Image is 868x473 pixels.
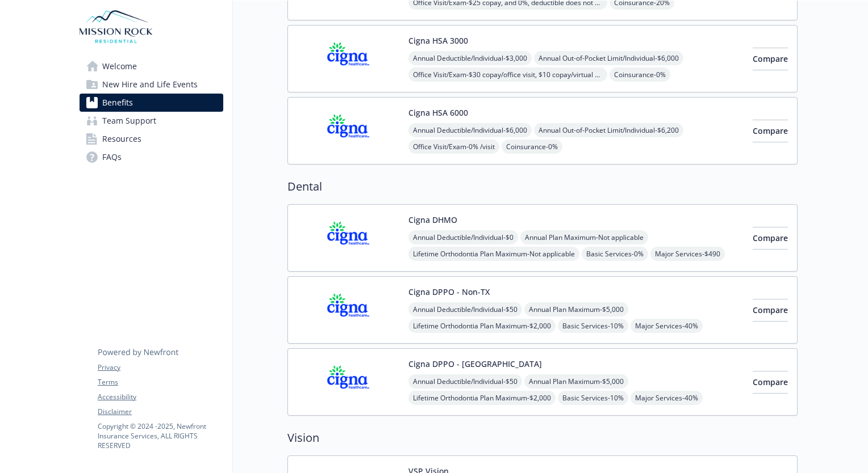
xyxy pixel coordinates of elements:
span: Office Visit/Exam - 0% /visit [408,140,499,154]
a: Terms [98,377,223,387]
span: Annual Out-of-Pocket Limit/Individual - $6,000 [534,51,683,65]
span: Annual Plan Maximum - Not applicable [520,230,648,244]
a: Welcome [80,57,223,75]
a: New Hire and Life Events [80,75,223,94]
span: New Hire and Life Events [102,75,198,94]
a: Benefits [80,94,223,112]
button: Cigna DHMO [408,214,457,226]
span: Annual Deductible/Individual - $0 [408,230,518,244]
h2: Dental [287,178,798,195]
span: Annual Deductible/Individual - $6,000 [408,123,532,137]
h2: Vision [287,429,798,446]
span: Coinsurance - 0% [502,140,562,154]
a: Resources [80,130,223,148]
span: Resources [102,130,141,148]
span: Office Visit/Exam - $30 copay/office visit, $10 copay/virtual visit [408,67,607,82]
button: Compare [753,299,788,322]
a: Accessibility [98,392,223,402]
span: Annual Deductible/Individual - $50 [408,374,522,388]
span: Team Support [102,112,156,130]
a: Privacy [98,362,223,373]
span: Major Services - 40% [631,391,703,405]
img: CIGNA carrier logo [297,35,399,83]
a: Disclaimer [98,407,223,417]
p: Copyright © 2024 - 2025 , Newfront Insurance Services, ALL RIGHTS RESERVED [98,421,223,450]
span: Lifetime Orthodontia Plan Maximum - $2,000 [408,391,556,405]
span: Annual Out-of-Pocket Limit/Individual - $6,200 [534,123,683,137]
span: Lifetime Orthodontia Plan Maximum - $2,000 [408,319,556,333]
span: Major Services - 40% [631,319,703,333]
a: FAQs [80,148,223,166]
span: Benefits [102,94,133,112]
a: Team Support [80,112,223,130]
button: Cigna HSA 6000 [408,107,468,119]
img: CIGNA carrier logo [297,214,399,262]
button: Compare [753,48,788,70]
button: Compare [753,227,788,250]
span: Compare [753,233,788,243]
span: FAQs [102,148,122,166]
img: CIGNA carrier logo [297,358,399,406]
button: Compare [753,120,788,142]
img: CIGNA carrier logo [297,286,399,334]
span: Coinsurance - 0% [610,67,670,82]
button: Cigna DPPO - Non-TX [408,286,490,298]
span: Welcome [102,57,137,75]
span: Annual Plan Maximum - $5,000 [524,302,628,316]
button: Cigna DPPO - [GEOGRAPHIC_DATA] [408,358,542,370]
button: Compare [753,371,788,394]
img: CIGNA carrier logo [297,107,399,155]
span: Basic Services - 10% [558,319,628,333]
span: Annual Plan Maximum - $5,000 [524,374,628,388]
span: Basic Services - 10% [558,391,628,405]
span: Compare [753,377,788,387]
span: Compare [753,305,788,315]
span: Basic Services - 0% [582,247,648,261]
span: Major Services - $490 [650,247,725,261]
span: Lifetime Orthodontia Plan Maximum - Not applicable [408,247,579,261]
span: Annual Deductible/Individual - $50 [408,302,522,316]
span: Annual Deductible/Individual - $3,000 [408,51,532,65]
span: Compare [753,53,788,64]
button: Cigna HSA 3000 [408,35,468,47]
span: Compare [753,125,788,136]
